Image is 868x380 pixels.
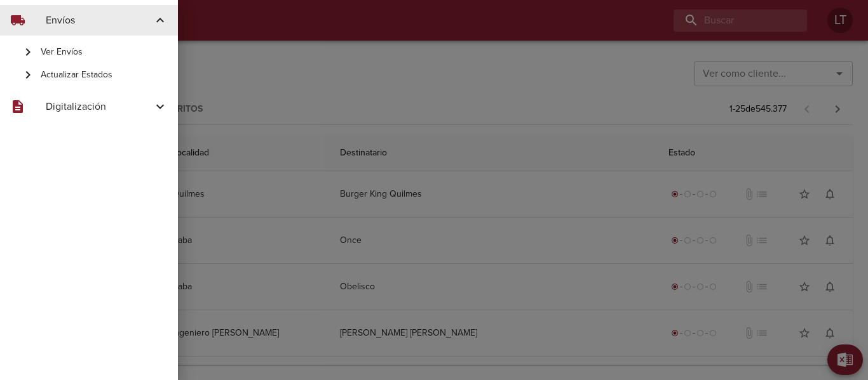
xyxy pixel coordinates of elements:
span: description [10,99,25,114]
span: Actualizar Estados [41,69,168,81]
span: Digitalización [46,99,153,114]
span: local_shipping [10,13,25,28]
span: Ver Envíos [41,46,168,58]
span: Envíos [46,13,153,28]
